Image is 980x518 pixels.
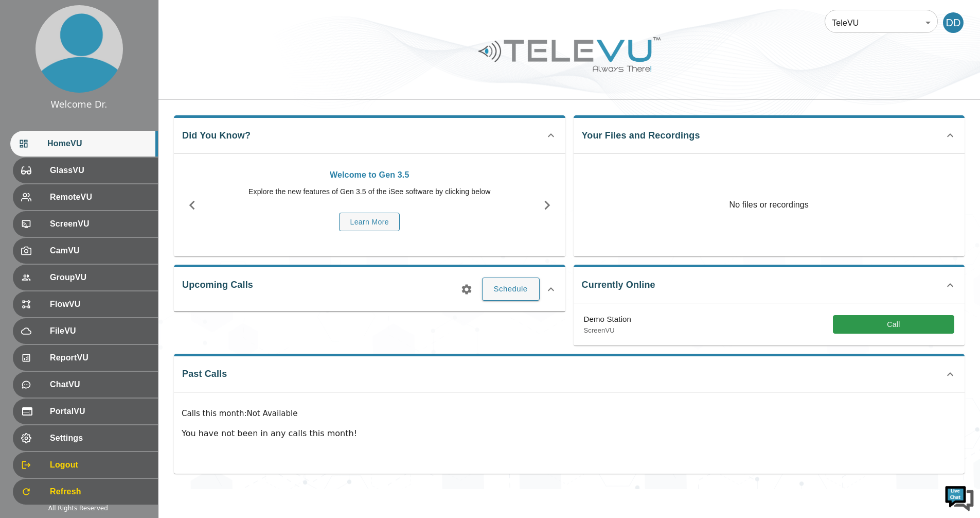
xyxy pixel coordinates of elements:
div: Refresh [13,479,158,505]
div: Welcome Dr. [50,98,107,111]
div: ScreenVU [13,211,158,237]
span: Logout [50,459,150,471]
span: GlassVU [50,164,150,177]
span: PortalVU [50,405,150,418]
span: GroupVU [50,271,150,284]
p: Demo Station [584,314,632,325]
button: Learn More [339,213,400,232]
div: PortalVU [13,399,158,424]
span: ScreenVU [50,218,150,230]
img: Logo [477,33,662,76]
img: profile.png [35,5,123,93]
div: FileVU [13,318,158,344]
div: Logout [13,452,158,478]
button: Call [833,315,954,334]
span: Refresh [50,486,150,498]
div: FlowVU [13,291,158,317]
div: RemoteVU [13,184,158,210]
p: ScreenVU [584,325,632,336]
p: You have not been in any calls this month! [182,427,957,440]
div: ChatVU [13,372,158,398]
span: CamVU [50,245,150,257]
p: No files or recordings [574,153,965,256]
span: ChatVU [50,378,150,391]
span: FileVU [50,325,150,337]
span: HomeVU [47,137,150,150]
p: Calls this month : Not Available [182,408,957,420]
p: Welcome to Gen 3.5 [216,169,524,181]
span: ReportVU [50,352,150,364]
img: Chat Widget [944,482,975,513]
span: Settings [50,432,150,444]
div: TeleVU [825,8,938,37]
div: GroupVU [13,265,158,290]
div: GlassVU [13,158,158,183]
button: Schedule [482,278,540,300]
span: FlowVU [50,298,150,310]
div: CamVU [13,238,158,264]
div: Settings [13,425,158,451]
div: HomeVU [10,131,158,157]
span: RemoteVU [50,191,150,203]
div: DD [943,12,964,33]
p: Explore the new features of Gen 3.5 of the iSee software by clicking below [216,186,524,197]
div: ReportVU [13,345,158,371]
